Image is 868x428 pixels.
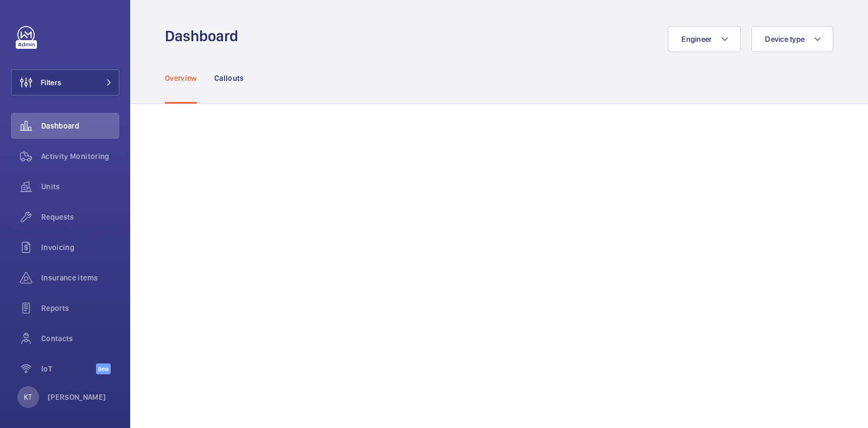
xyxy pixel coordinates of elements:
span: Engineer [681,35,712,43]
span: Beta [96,363,111,374]
span: Filters [41,77,61,88]
p: Callouts [214,73,244,84]
p: Overview [165,73,197,84]
span: Contacts [41,333,119,344]
button: Device type [751,26,833,52]
span: Insurance items [41,272,119,283]
span: Activity Monitoring [41,151,119,162]
span: Device type [765,35,805,43]
span: Reports [41,303,119,314]
span: IoT [41,363,96,374]
button: Filters [11,69,119,95]
span: Invoicing [41,242,119,253]
span: Units [41,181,119,192]
span: Dashboard [41,120,119,131]
p: KT [24,392,32,403]
h1: Dashboard [165,26,245,46]
button: Engineer [668,26,741,52]
span: Requests [41,212,119,222]
p: [PERSON_NAME] [48,392,106,403]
